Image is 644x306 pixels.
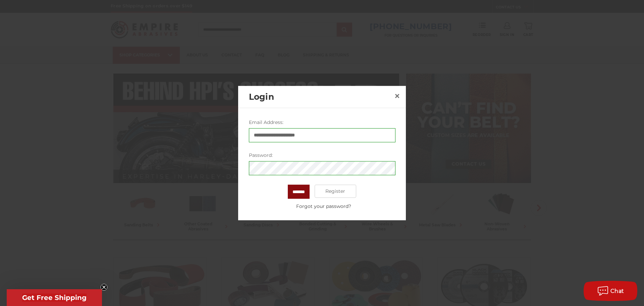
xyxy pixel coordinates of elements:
a: Close [392,91,402,101]
span: Chat [610,288,624,294]
h2: Login [249,90,392,103]
span: Get Free Shipping [22,294,87,302]
label: Password: [249,151,395,159]
div: Get Free ShippingClose teaser [7,289,102,306]
a: Register [315,184,357,198]
button: Close teaser [101,284,107,291]
span: × [394,89,400,102]
button: Chat [584,281,637,301]
label: Email Address: [249,119,395,126]
a: Forgot your password? [252,203,395,210]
